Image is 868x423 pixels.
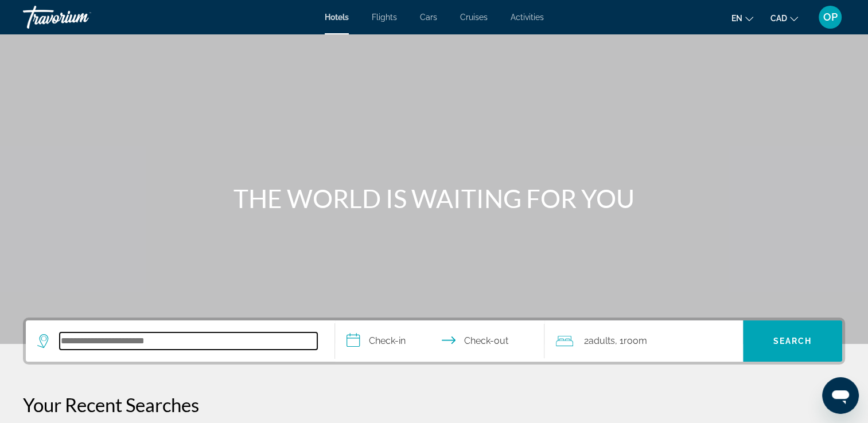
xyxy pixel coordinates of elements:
[822,377,859,414] iframe: Button to launch messaging window
[743,320,842,362] button: Search
[325,13,349,22] a: Hotels
[460,13,488,22] a: Cruises
[372,13,397,22] a: Flights
[623,335,647,346] span: Room
[770,10,798,26] button: Change currency
[588,335,614,346] span: Adults
[511,13,544,22] a: Activities
[731,14,742,23] span: en
[60,332,317,350] input: Search hotel destination
[823,11,838,23] span: OP
[770,14,787,23] span: CAD
[219,183,649,213] h1: THE WORLD IS WAITING FOR YOU
[614,333,647,349] span: , 1
[26,320,842,362] div: Search widget
[731,10,753,26] button: Change language
[583,333,614,349] span: 2
[420,13,437,22] a: Cars
[544,320,743,362] button: Travelers: 2 adults, 0 children
[23,2,138,32] a: Travorium
[23,393,845,416] p: Your Recent Searches
[335,320,545,362] button: Select check in and out date
[773,336,812,346] span: Search
[815,5,845,29] button: User Menu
